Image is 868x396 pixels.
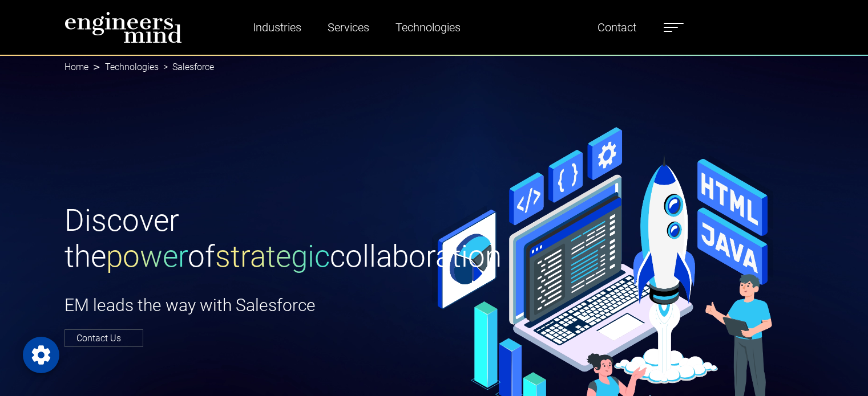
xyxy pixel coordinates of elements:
p: EM leads the way with Salesforce [64,292,427,318]
a: Home [64,62,88,72]
a: Technologies [105,62,159,72]
a: Technologies [391,14,465,40]
a: Services [323,14,374,40]
a: Contact Us [64,329,143,347]
a: Industries [248,14,306,40]
nav: breadcrumb [64,55,804,80]
span: strategic [215,239,330,274]
li: Salesforce [159,60,214,74]
h1: Discover the of collaboration [64,203,427,275]
img: logo [64,11,182,43]
a: Contact [593,14,641,40]
span: power [106,239,188,274]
